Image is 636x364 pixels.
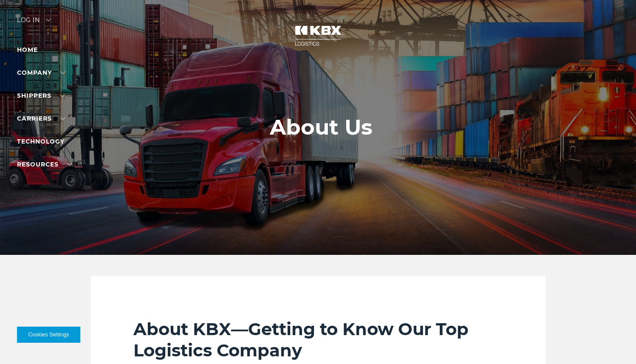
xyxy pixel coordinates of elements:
[17,327,80,343] button: Cookies Settings
[17,138,65,145] a: Technology
[133,319,503,361] h2: About KBX—Getting to Know Our Top Logistics Company
[17,161,72,168] a: RESOURCES
[17,69,65,76] a: Company
[17,115,65,122] a: Carriers
[270,115,373,140] h1: About Us
[17,46,38,54] a: Home
[17,92,65,99] a: SHIPPERS
[46,19,51,21] img: arrow
[17,17,51,29] div: Log in
[286,17,350,54] img: kbx logo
